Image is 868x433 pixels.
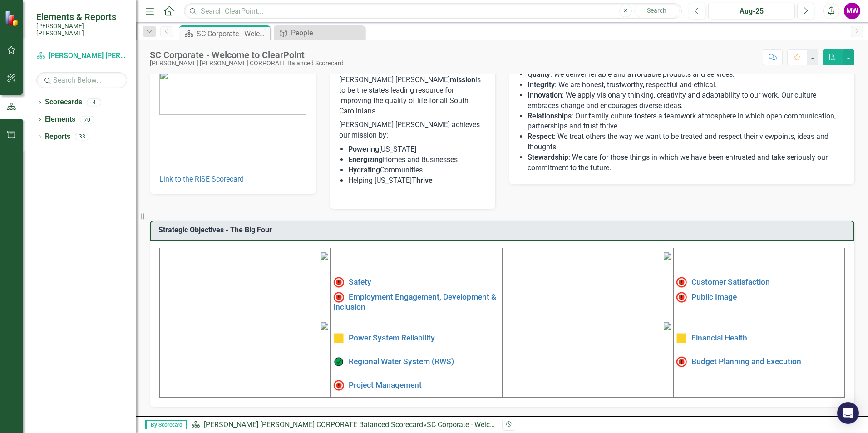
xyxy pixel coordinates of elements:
button: MW [844,3,860,19]
a: Financial Health [691,333,747,342]
p: [PERSON_NAME] [PERSON_NAME] achieves our mission by: [339,118,486,143]
p: [PERSON_NAME] [PERSON_NAME] is to be the state’s leading resource for improving the quality of li... [339,75,486,118]
li: : We treat others the way we want to be treated and respect their viewpoints, ideas and thoughts. [528,132,845,153]
img: On Target [333,356,344,367]
small: [PERSON_NAME] [PERSON_NAME] [36,22,127,37]
a: Regional Water System (RWS) [349,357,454,366]
img: mceclip3%20v3.png [321,322,328,330]
img: Caution [676,333,687,344]
a: Safety [349,277,371,286]
a: Budget Planning and Execution [691,357,801,366]
li: Homes and Businesses [348,155,486,165]
a: Reports [45,132,70,142]
a: [PERSON_NAME] [PERSON_NAME] CORPORATE Balanced Scorecard [36,51,127,61]
div: 4 [87,98,101,106]
strong: mission [450,75,475,84]
div: People [291,27,362,39]
a: Scorecards [45,97,82,108]
div: SC Corporate - Welcome to ClearPoint [197,28,268,39]
li: : Our family culture fosters a teamwork atmosphere in which open communication, partnerships and ... [528,111,845,132]
strong: Innovation [528,91,562,99]
a: Power System Reliability [349,333,435,342]
a: Employment Engagement, Development & Inclusion [333,292,496,311]
div: SC Corporate - Welcome to ClearPoint [150,50,344,60]
div: 33 [75,133,89,141]
strong: Quality [528,70,550,79]
li: : We apply visionary thinking, creativity and adaptability to our work. Our culture embraces chan... [528,90,845,111]
li: : We deliver reliable and affordable products and services. [528,69,845,80]
div: [PERSON_NAME] [PERSON_NAME] CORPORATE Balanced Scorecard [150,60,344,67]
strong: Hydrating [348,166,380,174]
img: mceclip1%20v4.png [321,252,328,260]
a: Link to the RISE Scorecard [159,175,244,183]
a: Public Image [691,292,737,301]
button: Search [634,5,680,17]
span: By Scorecard [145,420,187,429]
li: Communities [348,165,486,176]
button: Aug-25 [708,3,795,19]
a: [PERSON_NAME] [PERSON_NAME] CORPORATE Balanced Scorecard [204,420,423,429]
strong: Respect [528,132,554,141]
div: » [191,420,495,430]
h3: Strategic Objectives - The Big Four [158,226,849,234]
strong: Thrive [412,176,433,185]
strong: Stewardship [528,153,568,162]
img: Not Meeting Target [333,380,344,391]
img: Caution [333,333,344,344]
strong: Integrity [528,80,555,89]
li: : We care for those things in which we have been entrusted and take seriously our commitment to t... [528,153,845,173]
div: Open Intercom Messenger [837,402,859,424]
img: High Alert [333,277,344,288]
img: mceclip4.png [664,322,671,330]
img: High Alert [676,277,687,288]
li: [US_STATE] [348,144,486,155]
li: Helping [US_STATE] [348,176,486,186]
img: ClearPoint Strategy [5,10,20,26]
img: Not Meeting Target [676,292,687,303]
strong: Powering [348,145,379,153]
a: People [276,27,362,39]
span: Search [647,7,666,14]
strong: Relationships [528,112,572,120]
a: Project Management [349,380,422,389]
a: Customer Satisfaction [691,277,770,286]
div: Aug-25 [711,6,792,17]
li: : We are honest, trustworthy, respectful and ethical. [528,80,845,90]
a: Elements [45,114,75,125]
span: Elements & Reports [36,11,127,22]
div: 70 [80,116,94,123]
input: Search Below... [36,72,127,88]
input: Search ClearPoint... [184,3,682,19]
img: mceclip2%20v3.png [664,252,671,260]
strong: Energizing [348,155,383,164]
div: SC Corporate - Welcome to ClearPoint [427,420,547,429]
img: Not Meeting Target [333,292,344,303]
img: Not Meeting Target [676,356,687,367]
